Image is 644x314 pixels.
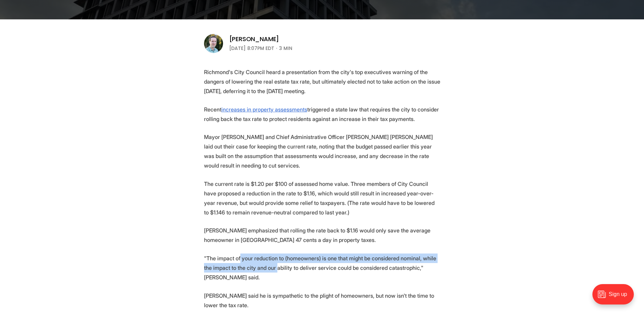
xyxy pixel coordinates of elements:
img: Michael Phillips [204,34,223,53]
p: Mayor [PERSON_NAME] and Chief Administrative Officer [PERSON_NAME] [PERSON_NAME] laid out their c... [204,132,440,170]
a: [PERSON_NAME] [229,35,279,43]
p: [PERSON_NAME] emphasized that rolling the rate back to $1.16 would only save the average homeowne... [204,226,440,245]
time: [DATE] 8:07PM EDT [229,44,274,52]
span: 3 min [279,44,292,52]
p: [PERSON_NAME] said he is sympathetic to the plight of homeowners, but now isn't the time to lower... [204,291,440,310]
a: increases in property assessments [221,106,307,113]
p: Recent triggered a state law that requires the city to consider rolling back the tax rate to prot... [204,105,440,124]
p: The current rate is $1.20 per $100 of assessed home value. Three members of City Council have pro... [204,179,440,217]
p: Richmond's City Council heard a presentation from the city's top executives warning of the danger... [204,67,440,96]
iframe: portal-trigger [587,281,644,314]
p: "The impact of your reduction to (homeowners) is one that might be considered nominal, while the ... [204,254,440,282]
